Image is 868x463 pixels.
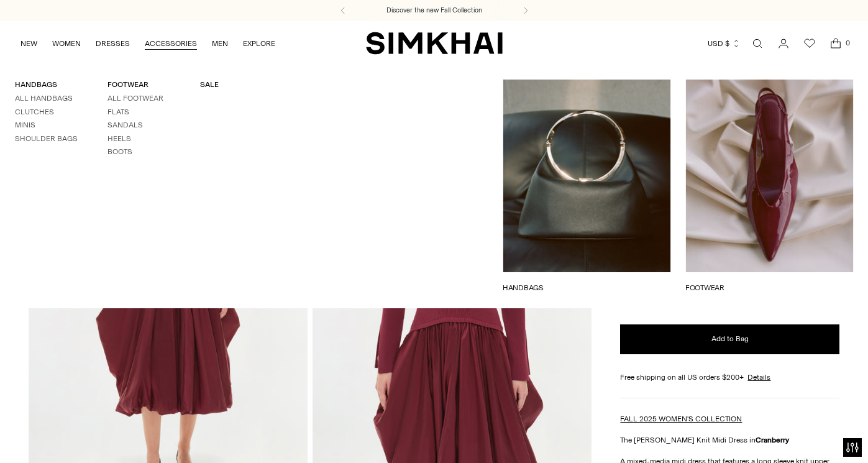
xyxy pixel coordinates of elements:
[797,31,822,56] a: Wishlist
[745,31,770,56] a: Open search modal
[52,30,81,57] a: WOMEN
[21,30,37,57] a: NEW
[771,31,796,56] a: Go to the account page
[386,6,482,16] a: Discover the new Fall Collection
[842,37,853,48] span: 0
[243,30,275,57] a: EXPLORE
[145,30,197,57] a: ACCESSORIES
[708,30,741,57] button: USD $
[366,31,503,55] a: SIMKHAI
[823,31,848,56] a: Open cart modal
[96,30,130,57] a: DRESSES
[10,416,125,453] iframe: Sign Up via Text for Offers
[212,30,228,57] a: MEN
